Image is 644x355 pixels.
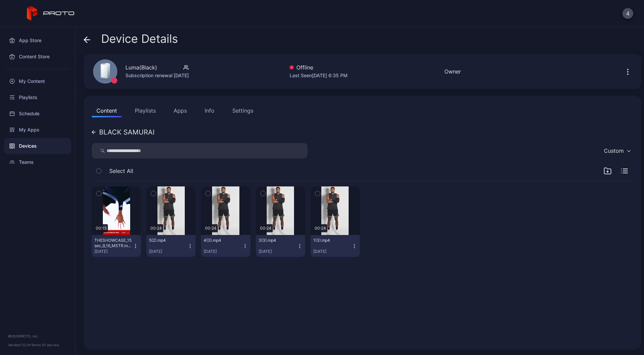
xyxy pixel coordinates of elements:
[31,343,59,347] a: Terms Of Service
[149,249,187,254] div: [DATE]
[101,32,178,45] span: Device Details
[125,63,157,71] div: Luma(Black)
[92,235,141,257] button: THESHOWCASE_15sec_9_16_MSTR.mp4[DATE]
[311,235,360,257] button: 1(3).mp4[DATE]
[149,238,186,243] div: 5(2).mp4
[313,238,350,243] div: 1(3).mp4
[4,73,71,89] a: My Content
[204,238,241,243] div: 4(3).mp4
[259,249,297,254] div: [DATE]
[125,71,189,80] div: Subscription renewal [DATE]
[109,167,133,175] span: Select All
[200,104,219,117] button: Info
[601,143,633,158] button: Custom
[4,154,71,170] a: Teams
[228,104,258,117] button: Settings
[259,238,296,243] div: 3(3).mp4
[92,104,122,117] button: Content
[205,107,214,115] div: Info
[4,89,71,106] a: Playlists
[99,129,154,136] div: BLACK SAMURAI
[604,147,624,154] div: Custom
[146,235,196,257] button: 5(2).mp4[DATE]
[169,104,192,117] button: Apps
[256,235,305,257] button: 3(3).mp4[DATE]
[290,71,348,80] div: Last Seen [DATE] 6:35 PM
[232,107,253,115] div: Settings
[130,104,160,117] button: Playlists
[622,8,633,19] button: 4
[290,63,348,71] div: Offline
[4,106,71,122] a: Schedule
[8,333,67,339] div: © 2025 PROTO, Inc.
[201,235,250,257] button: 4(3).mp4[DATE]
[94,249,133,254] div: [DATE]
[94,238,131,248] div: THESHOWCASE_15sec_9_16_MSTR.mp4
[4,138,71,154] a: Devices
[4,32,71,49] a: App Store
[204,249,242,254] div: [DATE]
[4,122,71,138] a: My Apps
[4,49,71,65] a: Content Store
[444,67,461,76] div: Owner
[313,249,352,254] div: [DATE]
[8,343,31,347] span: Version 1.12.0 •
